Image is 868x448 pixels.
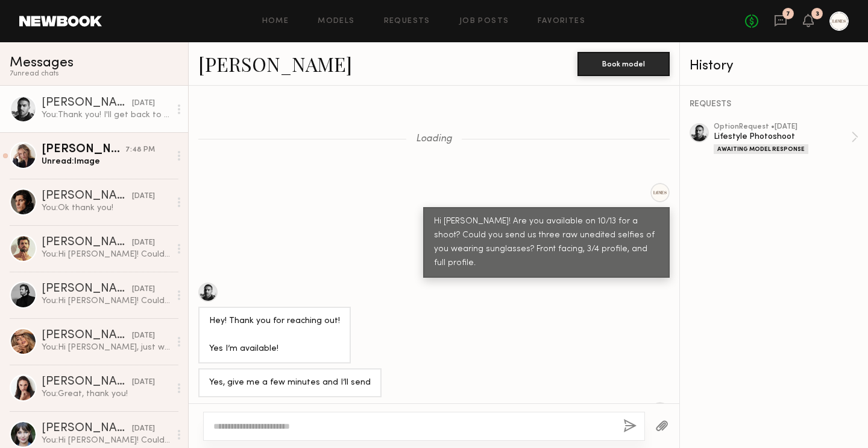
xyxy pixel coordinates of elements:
a: Book model [577,58,670,68]
div: [DATE] [132,98,155,109]
div: Lifestyle Photoshoot [714,131,851,142]
div: Hi [PERSON_NAME]! Are you available on 10/13 for a shoot? Could you send us three raw unedited se... [434,215,659,270]
div: [DATE] [132,191,155,202]
div: Awaiting Model Response [714,144,808,154]
a: Requests [384,18,430,25]
div: You: Hi [PERSON_NAME]! Could you send us three raw unedited selfies of you wearing sunglasses? Fr... [42,249,170,260]
div: You: Hi [PERSON_NAME], just wanted to reach out one last time - are you able to send us those sel... [42,342,170,353]
button: Book model [577,52,670,76]
div: [DATE] [132,330,155,342]
div: 7 [786,11,790,18]
div: [DATE] [132,423,155,435]
a: [PERSON_NAME] [198,51,352,77]
div: [PERSON_NAME] [42,144,125,156]
div: 3 [816,11,819,18]
div: [PERSON_NAME] [42,330,132,342]
div: [PERSON_NAME] [42,97,132,109]
a: Home [262,18,289,25]
div: [DATE] [132,377,155,388]
div: [PERSON_NAME] [42,283,132,295]
div: [PERSON_NAME] [42,376,132,388]
div: You: Hi [PERSON_NAME]! Could you send us three raw unedited selfies of you wearing sunglasses? Fr... [42,435,170,446]
div: Unread: Image [42,156,170,167]
div: History [690,59,858,73]
div: [PERSON_NAME] [42,423,132,435]
div: REQUESTS [690,100,858,109]
a: Job Posts [459,18,509,25]
span: Messages [10,56,74,70]
a: optionRequest •[DATE]Lifestyle PhotoshootAwaiting Model Response [714,123,858,154]
div: [PERSON_NAME] [42,190,132,202]
div: [PERSON_NAME] [42,237,132,249]
div: You: Hi [PERSON_NAME]! Could you send us three raw unedited selfies of you wearing sunglasses? Fr... [42,295,170,307]
span: Loading [416,134,452,144]
div: [DATE] [132,284,155,295]
div: Yes, give me a few minutes and I’ll send [209,376,371,390]
div: You: Thank you! I'll get back to you :) [42,109,170,121]
a: Models [318,18,354,25]
div: option Request • [DATE] [714,123,851,131]
div: [DATE] [132,237,155,249]
a: 7 [774,14,787,29]
a: Favorites [538,18,585,25]
div: 7:48 PM [125,144,155,156]
div: You: Ok thank you! [42,202,170,214]
div: You: Great, thank you! [42,388,170,400]
div: Hey! Thank you for reaching out! Yes I’m available! [209,315,340,356]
